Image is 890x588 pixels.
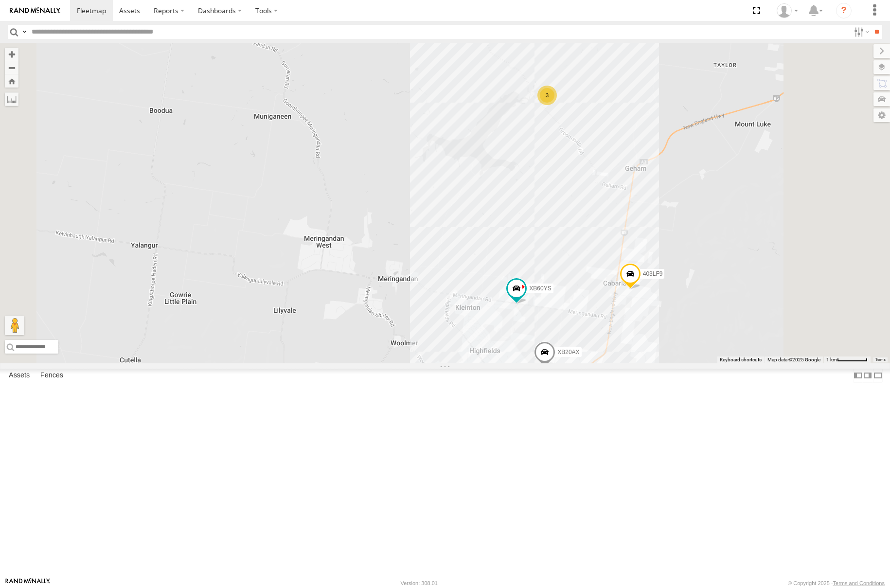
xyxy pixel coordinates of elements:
a: Visit our Website [5,578,50,588]
span: 1 km [826,357,837,362]
a: Terms (opens in new tab) [875,358,886,362]
div: 3 [537,86,557,105]
div: Version: 308.01 [401,580,438,586]
span: 403LF9 [643,270,663,277]
span: XB60YS [529,285,551,292]
i: ? [836,3,852,18]
label: Dock Summary Table to the Left [853,369,863,383]
div: © Copyright 2025 - [788,580,885,586]
img: rand-logo.svg [10,7,60,14]
div: Zoe Connor [773,3,801,18]
button: Zoom in [5,48,18,61]
label: Hide Summary Table [873,369,883,383]
button: Drag Pegman onto the map to open Street View [5,316,24,335]
button: Zoom Home [5,74,18,88]
label: Dock Summary Table to the Right [863,369,872,383]
label: Assets [4,369,35,382]
button: Keyboard shortcuts [720,356,762,363]
span: Map data ©2025 Google [767,357,820,362]
label: Search Filter Options [850,25,871,39]
label: Fences [36,369,68,382]
button: Map Scale: 1 km per 59 pixels [823,356,871,363]
a: Terms and Conditions [833,580,885,586]
label: Map Settings [873,108,890,122]
button: Zoom out [5,61,18,74]
label: Search Query [20,25,28,39]
span: XB20AX [557,349,579,356]
label: Measure [5,92,18,106]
